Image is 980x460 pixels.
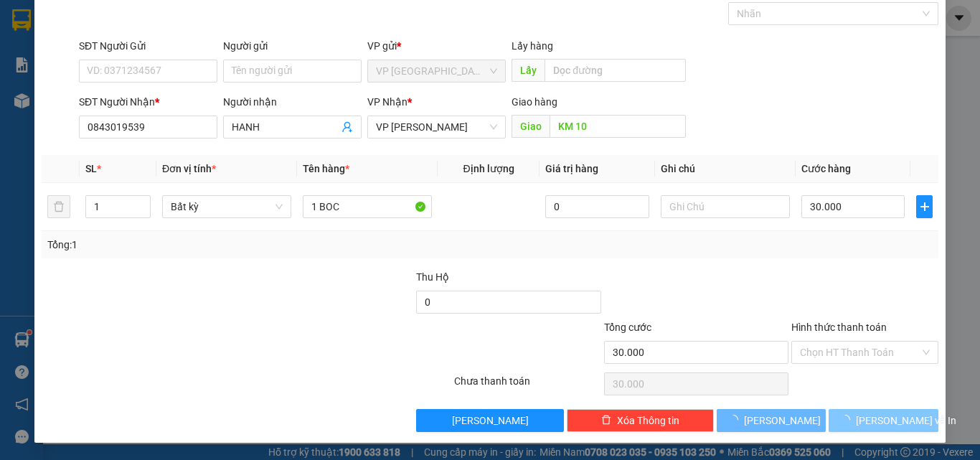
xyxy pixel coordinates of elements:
[79,38,217,54] div: SĐT Người Gửi
[840,415,856,425] span: loading
[545,59,686,82] input: Dọc đường
[121,55,197,66] b: [DOMAIN_NAME]
[567,409,714,432] button: deleteXóa Thông tin
[463,163,514,174] span: Định lượng
[545,163,598,174] span: Giá trị hàng
[512,115,550,138] span: Giao
[512,96,557,108] span: Giao hàng
[85,163,97,174] span: SL
[223,38,362,54] div: Người gửi
[617,413,679,428] span: Xóa Thông tin
[512,40,553,52] span: Lấy hàng
[728,415,744,425] span: loading
[223,94,362,110] div: Người nhận
[171,196,283,217] span: Bất kỳ
[661,195,790,218] input: Ghi Chú
[416,409,563,432] button: [PERSON_NAME]
[156,18,190,52] img: logo.jpg
[601,415,611,426] span: delete
[47,237,380,253] div: Tổng: 1
[376,60,497,82] span: VP Sài Gòn
[453,373,603,398] div: Chưa thanh toán
[47,195,70,218] button: delete
[801,163,851,174] span: Cước hàng
[452,413,529,428] span: [PERSON_NAME]
[829,409,938,432] button: [PERSON_NAME] và In
[545,195,649,218] input: 0
[121,68,197,86] li: (c) 2017
[303,163,349,174] span: Tên hàng
[79,94,217,110] div: SĐT Người Nhận
[376,116,497,138] span: VP Phan Thiết
[416,271,449,283] span: Thu Hộ
[18,93,81,160] b: [PERSON_NAME]
[512,59,545,82] span: Lấy
[367,96,407,108] span: VP Nhận
[341,121,353,133] span: user-add
[744,413,821,428] span: [PERSON_NAME]
[93,21,138,138] b: BIÊN NHẬN GỬI HÀNG HÓA
[367,38,506,54] div: VP gửi
[303,195,432,218] input: VD: Bàn, Ghế
[717,409,826,432] button: [PERSON_NAME]
[550,115,686,138] input: Dọc đường
[916,195,933,218] button: plus
[917,201,932,212] span: plus
[791,321,887,333] label: Hình thức thanh toán
[655,155,796,183] th: Ghi chú
[162,163,216,174] span: Đơn vị tính
[856,413,956,428] span: [PERSON_NAME] và In
[604,321,651,333] span: Tổng cước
